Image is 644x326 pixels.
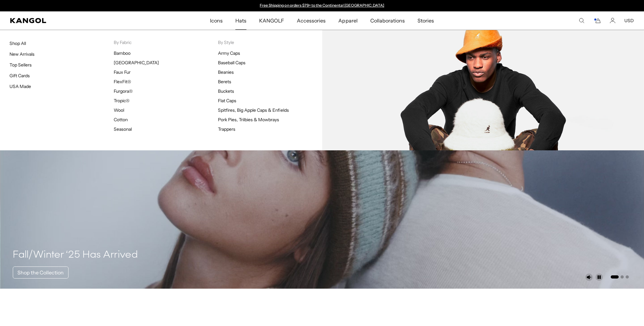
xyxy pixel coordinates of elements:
a: USA Made [10,84,31,89]
a: Bamboo [114,50,131,56]
span: Accessories [297,11,326,30]
button: Unmute [585,273,593,281]
a: Faux Fur [114,69,131,75]
a: Beanies [218,69,234,75]
button: Go to slide 1 [611,275,619,279]
a: Spitfires, Big Apple Caps & Enfields [218,107,289,113]
a: Buckets [218,88,234,94]
a: Shop All [10,41,26,46]
a: Free Shipping on orders $79+ to the Continental [GEOGRAPHIC_DATA] [260,3,384,8]
p: By Fabric [114,40,218,45]
a: Seasonal [114,126,132,132]
a: Berets [218,79,231,85]
span: Icons [210,11,223,30]
a: Icons [204,11,229,30]
button: Go to slide 3 [626,275,629,279]
a: KANGOLF [253,11,290,30]
a: Flat Caps [218,98,236,103]
a: Kangol [10,18,139,23]
span: Apparel [338,11,357,30]
a: Top Sellers [10,62,32,68]
a: Pork Pies, Trilbies & Mowbrays [218,117,279,122]
a: Apparel [332,11,364,30]
button: USD [624,18,634,23]
a: Collaborations [364,11,411,30]
a: Account [610,18,615,23]
button: Pause [595,273,603,281]
div: 1 of 2 [257,3,387,8]
span: Collaborations [370,11,405,30]
a: Furgora® [114,88,133,94]
summary: Search here [579,18,584,23]
button: Cart [593,18,601,23]
slideshow-component: Announcement bar [257,3,387,8]
a: Baseball Caps [218,60,245,66]
div: Announcement [257,3,387,8]
a: Hats [229,11,253,30]
a: Wool [114,107,124,113]
span: KANGOLF [259,11,284,30]
p: By Style [218,40,322,45]
h4: Fall/Winter ‘25 Has Arrived [13,249,138,261]
a: New Arrivals [10,51,35,57]
button: Go to slide 2 [621,275,624,279]
a: Stories [411,11,440,30]
a: Gift Cards [10,73,30,78]
a: Cotton [114,117,128,122]
span: Hats [235,11,246,30]
a: Trappers [218,126,235,132]
a: [GEOGRAPHIC_DATA] [114,60,159,66]
a: FlexFit® [114,79,131,85]
span: Stories [418,11,434,30]
a: Tropic® [114,98,130,103]
ul: Select a slide to show [610,274,629,279]
a: Army Caps [218,50,240,56]
a: Accessories [290,11,332,30]
a: Shop the Collection [13,266,68,279]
